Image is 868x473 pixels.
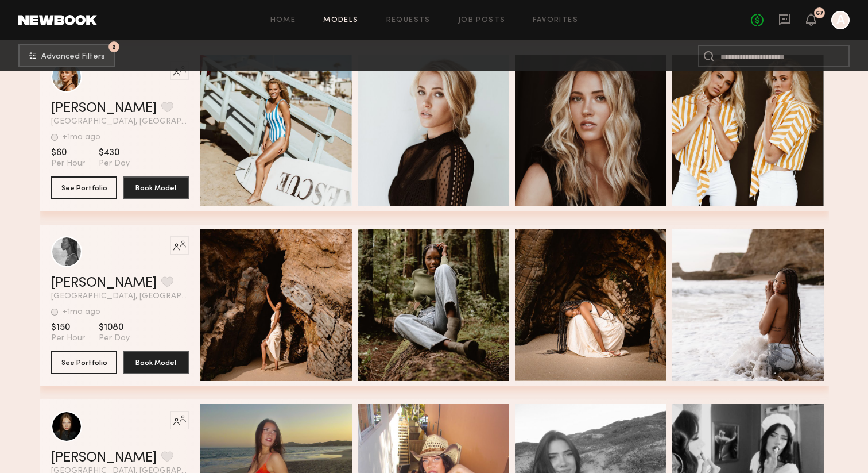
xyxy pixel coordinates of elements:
span: $60 [51,147,85,159]
button: See Portfolio [51,351,117,374]
div: 67 [816,10,824,17]
a: A [831,11,850,29]
span: Per Day [99,333,130,344]
button: Book Model [123,351,189,374]
span: $1080 [99,322,130,333]
span: 2 [112,44,116,49]
button: See Portfolio [51,176,117,199]
span: $150 [51,322,85,333]
button: Book Model [123,176,189,199]
a: Requests [386,17,431,24]
button: 2Advanced Filters [18,44,115,67]
a: [PERSON_NAME] [51,276,157,290]
span: Per Hour [51,333,85,344]
span: Advanced Filters [41,53,105,61]
a: Models [323,17,358,24]
div: +1mo ago [63,133,100,141]
span: $430 [99,147,130,159]
a: Favorites [533,17,578,24]
span: [GEOGRAPHIC_DATA], [GEOGRAPHIC_DATA] [51,293,189,301]
a: [PERSON_NAME] [51,451,157,465]
span: Per Hour [51,159,85,169]
a: Job Posts [458,17,506,24]
span: [GEOGRAPHIC_DATA], [GEOGRAPHIC_DATA] [51,118,189,126]
a: Home [270,17,296,24]
div: +1mo ago [63,308,100,316]
a: [PERSON_NAME] [51,102,157,116]
span: Per Day [99,159,130,169]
